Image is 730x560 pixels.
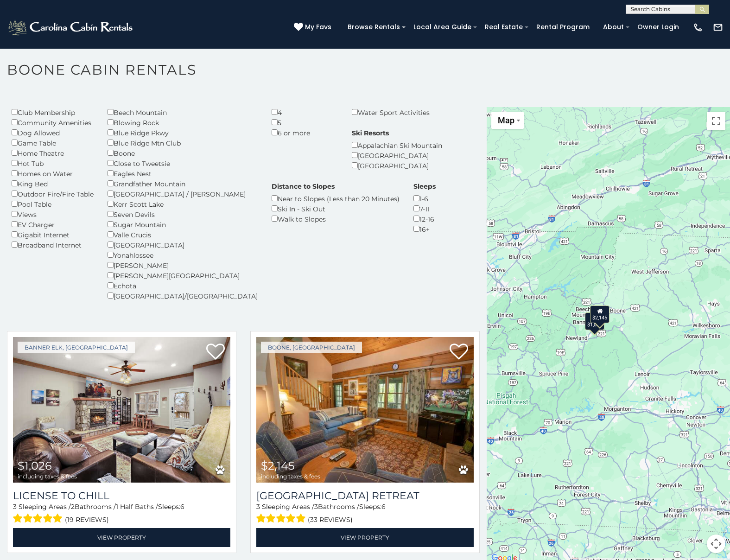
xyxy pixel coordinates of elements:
[13,503,17,511] span: 3
[272,193,400,204] div: Near to Slopes (Less than 20 Minutes)
[12,209,94,219] div: Views
[180,503,184,511] span: 6
[18,473,77,479] span: including taxes & fees
[18,459,52,472] span: $1,026
[108,138,258,148] div: Blue Ridge Mtn Club
[598,20,628,34] a: About
[116,503,158,511] span: 1 Half Baths /
[343,20,405,34] a: Browse Rentals
[314,503,318,511] span: 3
[12,148,94,158] div: Home Theatre
[352,150,442,160] div: [GEOGRAPHIC_DATA]
[256,337,474,483] a: Boulder Falls Retreat $2,145 including taxes & fees
[108,280,258,291] div: Echota
[13,337,230,483] img: License to Chill
[108,209,258,219] div: Seven Devils
[108,250,258,260] div: Yonahlossee
[65,514,109,526] span: (19 reviews)
[7,18,135,37] img: White-1-2.png
[633,20,684,34] a: Owner Login
[532,20,594,34] a: Rental Program
[108,107,258,117] div: Beech Mountain
[693,22,703,32] img: phone-regular-white.png
[108,148,258,158] div: Boone
[272,182,335,191] label: Distance to Slopes
[585,312,604,330] div: $1,026
[590,305,610,323] div: $2,145
[294,22,334,32] a: My Favs
[272,107,338,117] div: 4
[12,127,94,138] div: Dog Allowed
[413,224,436,234] div: 16+
[108,291,258,301] div: [GEOGRAPHIC_DATA]/[GEOGRAPHIC_DATA]
[413,214,436,224] div: 12-16
[12,168,94,178] div: Homes on Water
[272,127,338,138] div: 6 or more
[491,112,524,129] button: Change map style
[713,22,723,32] img: mail-regular-white.png
[108,219,258,229] div: Sugar Mountain
[272,117,338,127] div: 5
[71,503,75,511] span: 2
[261,459,295,472] span: $2,145
[12,240,94,250] div: Broadband Internet
[108,240,258,250] div: [GEOGRAPHIC_DATA]
[256,490,474,502] a: [GEOGRAPHIC_DATA] Retreat
[108,229,258,240] div: Valle Crucis
[12,189,94,199] div: Outdoor Fire/Fire Table
[13,490,230,502] a: License to Chill
[12,229,94,240] div: Gigabit Internet
[498,115,514,125] span: Map
[13,528,230,547] a: View Property
[12,138,94,148] div: Game Table
[12,158,94,168] div: Hot Tub
[261,342,362,353] a: Boone, [GEOGRAPHIC_DATA]
[352,140,442,150] div: Appalachian Ski Mountain
[206,343,225,362] a: Add to favorites
[256,337,474,483] img: Boulder Falls Retreat
[413,182,436,191] label: Sleeps
[308,514,353,526] span: (33 reviews)
[18,342,135,353] a: Banner Elk, [GEOGRAPHIC_DATA]
[108,270,258,280] div: [PERSON_NAME][GEOGRAPHIC_DATA]
[12,117,94,127] div: Community Amenities
[409,20,476,34] a: Local Area Guide
[413,193,436,204] div: 1-6
[12,199,94,209] div: Pool Table
[305,22,331,32] span: My Favs
[256,528,474,547] a: View Property
[108,189,258,199] div: [GEOGRAPHIC_DATA] / [PERSON_NAME]
[108,127,258,138] div: Blue Ridge Pkwy
[707,535,725,553] button: Map camera controls
[13,502,230,526] div: Sleeping Areas / Bathrooms / Sleeps:
[450,343,468,362] a: Add to favorites
[256,502,474,526] div: Sleeping Areas / Bathrooms / Sleeps:
[352,128,389,138] label: Ski Resorts
[12,178,94,189] div: King Bed
[707,112,725,130] button: Toggle fullscreen view
[108,178,258,189] div: Grandfather Mountain
[272,214,400,224] div: Walk to Slopes
[12,219,94,229] div: EV Charger
[272,204,400,214] div: Ski In - Ski Out
[12,107,94,117] div: Club Membership
[108,168,258,178] div: Eagles Nest
[13,337,230,483] a: License to Chill $1,026 including taxes & fees
[256,490,474,502] h3: Boulder Falls Retreat
[108,117,258,127] div: Blowing Rock
[352,107,430,117] div: Water Sport Activities
[108,158,258,168] div: Close to Tweetsie
[108,199,258,209] div: Kerr Scott Lake
[480,20,527,34] a: Real Estate
[108,260,258,270] div: [PERSON_NAME]
[256,503,260,511] span: 3
[352,160,442,171] div: [GEOGRAPHIC_DATA]
[381,503,386,511] span: 6
[261,473,320,479] span: including taxes & fees
[413,204,436,214] div: 7-11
